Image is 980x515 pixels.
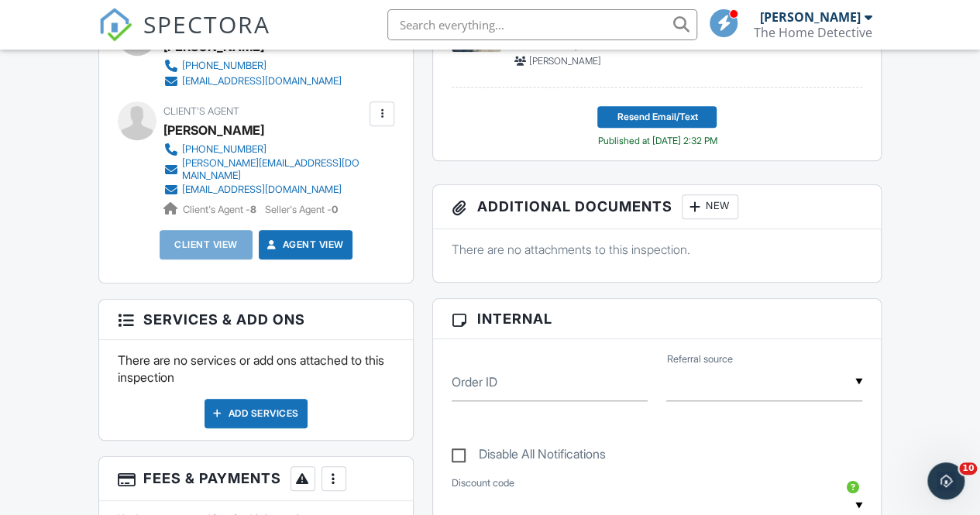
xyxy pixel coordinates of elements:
label: Discount code [452,476,514,490]
span: Client's Agent - [183,204,259,215]
a: [PERSON_NAME][EMAIL_ADDRESS][DOMAIN_NAME] [163,157,366,182]
a: SPECTORA [98,21,270,53]
span: Seller's Agent - [265,204,338,215]
h3: Internal [433,299,881,339]
div: The Home Detective [754,25,872,40]
p: There are no attachments to this inspection. [452,241,862,258]
iframe: Intercom live chat [927,462,965,500]
label: Order ID [452,373,497,390]
div: There are no services or add ons attached to this inspection [99,340,414,440]
a: [PHONE_NUMBER] [163,142,366,157]
input: Search everything... [387,9,697,40]
strong: 0 [332,204,338,215]
div: [PERSON_NAME] [760,9,861,25]
a: [PERSON_NAME] [163,118,264,142]
label: Disable All Notifications [452,447,606,466]
a: [PHONE_NUMBER] [163,58,342,74]
div: [EMAIL_ADDRESS][DOMAIN_NAME] [182,184,342,196]
div: Add Services [205,399,308,428]
a: [EMAIL_ADDRESS][DOMAIN_NAME] [163,182,366,197]
div: New [682,194,738,219]
span: Client's Agent [163,105,239,117]
strong: 8 [250,204,256,215]
span: SPECTORA [143,8,270,40]
div: [EMAIL_ADDRESS][DOMAIN_NAME] [182,75,342,88]
img: The Best Home Inspection Software - Spectora [98,8,132,42]
h3: Additional Documents [433,185,881,229]
div: [PHONE_NUMBER] [182,60,266,72]
div: [PHONE_NUMBER] [182,143,266,156]
h3: Fees & Payments [99,457,414,501]
h3: Services & Add ons [99,300,414,340]
div: [PERSON_NAME][EMAIL_ADDRESS][DOMAIN_NAME] [182,157,366,182]
span: 10 [959,462,977,475]
label: Referral source [666,352,732,366]
a: [EMAIL_ADDRESS][DOMAIN_NAME] [163,74,342,89]
a: Agent View [264,237,344,252]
